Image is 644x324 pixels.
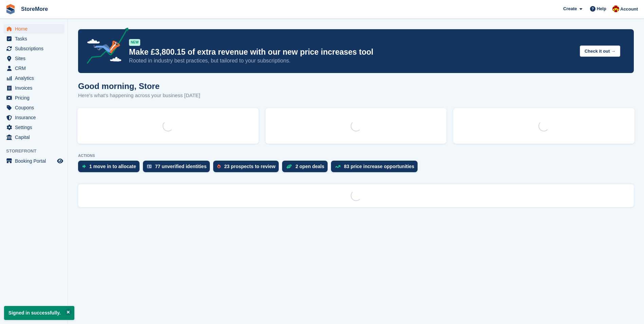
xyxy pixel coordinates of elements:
[620,6,638,13] span: Account
[56,157,64,165] a: Preview store
[15,44,56,53] span: Subscriptions
[3,44,64,53] a: menu
[612,5,619,12] img: Store More Team
[15,83,56,93] span: Invoices
[3,54,64,63] a: menu
[78,161,143,176] a: 1 move in to allocate
[563,5,577,12] span: Create
[15,113,56,122] span: Insurance
[217,164,221,168] img: prospect-51fa495bee0391a8d652442698ab0144808aea92771e9ea1ae160a38d050c398.svg
[3,73,64,83] a: menu
[3,24,64,34] a: menu
[78,82,200,91] h1: Good morning, Store
[5,4,16,14] img: stora-icon-8386f47178a22dfd0bd8f6a31ec36ba5ce8667c1dd55bd0f319d3a0aa187defe.svg
[15,54,56,63] span: Sites
[3,93,64,103] a: menu
[335,165,341,168] img: price_increase_opportunities-93ffe204e8149a01c8c9dc8f82e8f89637d9d84a8eef4429ea346261dce0b2c0.svg
[3,132,64,142] a: menu
[3,123,64,132] a: menu
[89,164,136,169] div: 1 move in to allocate
[213,161,282,176] a: 23 prospects to review
[129,47,574,57] p: Make £3,800.15 of extra revenue with our new price increases tool
[15,156,56,166] span: Booking Portal
[4,306,74,320] p: Signed in successfully.
[3,156,64,166] a: menu
[224,164,275,169] div: 23 prospects to review
[147,164,152,168] img: verify_identity-adf6edd0f0f0b5bbfe63781bf79b02c33cf7c696d77639b501bdc392416b5a36.svg
[15,123,56,132] span: Settings
[129,39,140,46] div: NEW
[15,64,56,73] span: CRM
[580,46,620,57] button: Check it out →
[286,164,292,169] img: deal-1b604bf984904fb50ccaf53a9ad4b4a5d6e5aea283cecdc64d6e3604feb123c2.svg
[15,93,56,103] span: Pricing
[81,28,129,66] img: price-adjustments-announcement-icon-8257ccfd72463d97f412b2fc003d46551f7dbcb40ab6d574587a9cd5c0d94...
[597,5,606,12] span: Help
[3,34,64,43] a: menu
[15,24,56,34] span: Home
[15,103,56,112] span: Coupons
[282,161,331,176] a: 2 open deals
[3,113,64,122] a: menu
[3,83,64,93] a: menu
[6,148,68,155] span: Storefront
[15,34,56,43] span: Tasks
[15,73,56,83] span: Analytics
[78,154,634,158] p: ACTIONS
[3,64,64,73] a: menu
[78,92,200,100] p: Here's what's happening across your business [DATE]
[82,164,86,168] img: move_ins_to_allocate_icon-fdf77a2bb77ea45bf5b3d319d69a93e2d87916cf1d5bf7949dd705db3b84f3ca.svg
[15,132,56,142] span: Capital
[344,164,414,169] div: 83 price increase opportunities
[295,164,324,169] div: 2 open deals
[3,103,64,112] a: menu
[18,3,51,15] a: StoreMore
[143,161,214,176] a: 77 unverified identities
[331,161,421,176] a: 83 price increase opportunities
[129,57,574,65] p: Rooted in industry best practices, but tailored to your subscriptions.
[155,164,207,169] div: 77 unverified identities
